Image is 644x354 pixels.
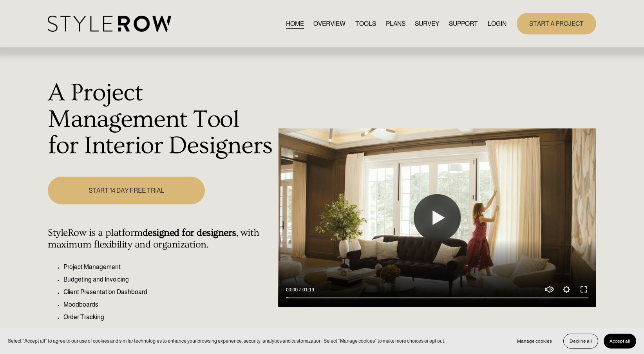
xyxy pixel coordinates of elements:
a: HOME [286,18,304,29]
a: PLANS [386,18,405,29]
strong: designed for designers [143,227,236,238]
button: Accept all [604,334,636,349]
p: Project Management [63,262,274,272]
a: OVERVIEW [313,18,346,29]
a: SURVEY [415,18,439,29]
button: Play [414,194,461,241]
img: StyleRow [48,16,171,32]
p: Order Tracking [63,312,274,322]
span: Accept all [610,338,630,344]
input: Seek [286,295,588,301]
a: folder dropdown [449,18,478,29]
span: SUPPORT [449,19,478,29]
a: START A PROJECT [517,13,596,34]
p: Budgeting and Invoicing [63,275,274,284]
p: Moodboards [63,300,274,309]
button: Manage cookies [511,334,558,349]
p: Select “Accept all” to agree to our use of cookies and similar technologies to enhance your brows... [8,337,445,345]
span: Decline all [570,338,592,344]
a: LOGIN [488,18,507,29]
button: Decline all [563,334,598,349]
p: Client Presentation Dashboard [63,287,274,297]
h1: A Project Management Tool for Interior Designers [48,80,274,159]
div: Current time [286,286,300,294]
div: Duration [300,286,316,294]
a: START 14 DAY FREE TRIAL [48,177,204,204]
a: TOOLS [355,18,376,29]
h4: StyleRow is a platform , with maximum flexibility and organization. [48,227,274,251]
span: Manage cookies [517,338,552,344]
